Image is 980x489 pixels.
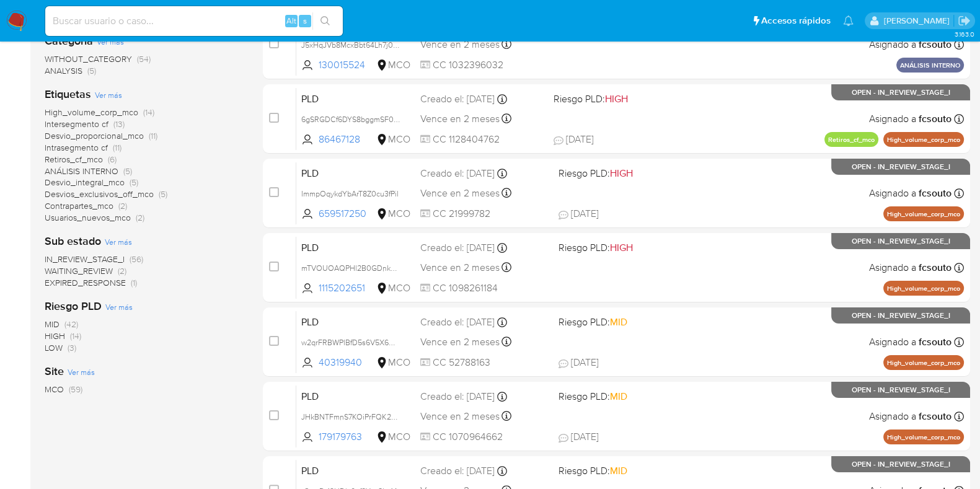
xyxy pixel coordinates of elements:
[303,15,307,27] span: s
[954,29,974,39] span: 3.163.0
[958,14,971,27] a: Salir
[761,14,831,27] span: Accesos rápidos
[286,15,296,27] span: Alt
[883,15,953,27] p: felipe.cayon@mercadolibre.com
[312,12,338,30] button: search-icon
[843,15,854,26] a: Notificaciones
[45,13,343,29] input: Buscar usuario o caso...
